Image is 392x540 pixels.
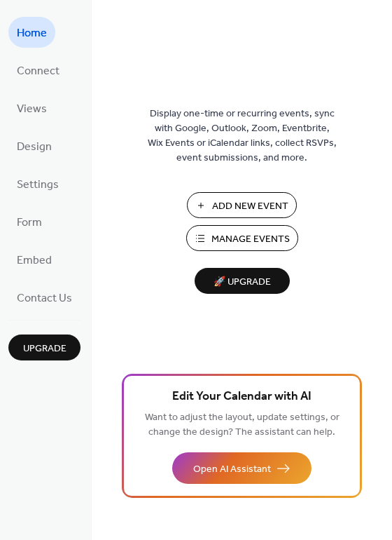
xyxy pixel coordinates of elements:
span: Settings [17,174,59,196]
button: Add New Event [187,192,297,218]
span: Open AI Assistant [193,462,271,477]
a: Views [8,93,55,123]
span: Edit Your Calendar with AI [172,387,311,407]
a: Home [8,17,55,48]
span: Contact Us [17,288,72,310]
button: Upgrade [8,335,80,360]
span: Form [17,212,42,234]
span: Upgrade [23,342,66,356]
span: Want to adjust the layout, update settings, or change the design? The assistant can help. [145,408,339,442]
span: Embed [17,250,52,272]
a: Contact Us [8,282,80,313]
button: Open AI Assistant [172,452,311,484]
a: Embed [8,244,60,275]
span: Home [17,22,47,45]
span: Views [17,98,47,121]
a: Form [8,206,50,237]
span: 🚀 Upgrade [203,273,281,292]
button: 🚀 Upgrade [195,268,290,294]
span: Connect [17,60,59,83]
span: Add New Event [212,199,288,214]
a: Design [8,130,60,161]
a: Connect [8,55,68,86]
a: Settings [8,168,67,199]
span: Design [17,136,52,158]
span: Manage Events [211,232,290,247]
button: Manage Events [186,225,298,251]
span: Display one-time or recurring events, sync with Google, Outlook, Zoom, Eventbrite, Wix Events or ... [148,107,337,166]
